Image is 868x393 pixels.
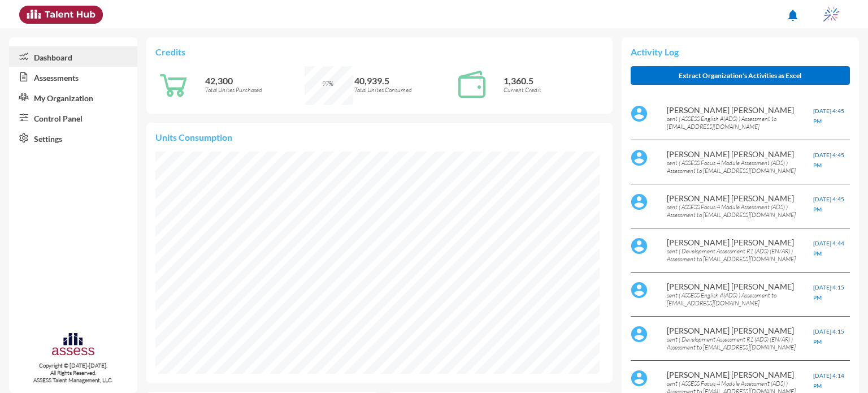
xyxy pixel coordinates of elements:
[631,193,648,210] img: default%20profile%20image.svg
[667,149,813,159] p: [PERSON_NAME] [PERSON_NAME]
[813,240,844,257] span: [DATE] 4:44 PM
[813,107,844,124] span: [DATE] 4:45 PM
[667,370,813,379] p: [PERSON_NAME] [PERSON_NAME]
[813,152,844,169] span: [DATE] 4:45 PM
[667,282,813,291] p: [PERSON_NAME] [PERSON_NAME]
[667,291,813,307] p: sent ( ASSESS English A(ADS) ) Assessment to [EMAIL_ADDRESS][DOMAIN_NAME]
[631,149,648,166] img: default%20profile%20image.svg
[322,80,333,88] span: 97%
[354,86,454,94] p: Total Unites Consumed
[51,331,96,359] img: assesscompany-logo.png
[813,284,844,301] span: [DATE] 4:15 PM
[813,372,844,389] span: [DATE] 4:14 PM
[9,87,137,107] a: My Organization
[155,132,604,142] p: Units Consumption
[631,66,850,85] button: Extract Organization's Activities as Excel
[9,362,137,384] p: Copyright © [DATE]-[DATE]. All Rights Reserved. ASSESS Talent Management, LLC.
[504,75,603,86] p: 1,360.5
[9,107,137,128] a: Control Panel
[631,237,648,254] img: default%20profile%20image.svg
[667,247,813,263] p: sent ( Development Assessment R1 (ADS) (EN/AR) ) Assessment to [EMAIL_ADDRESS][DOMAIN_NAME]
[667,335,813,351] p: sent ( Development Assessment R1 (ADS) (EN/AR) ) Assessment to [EMAIL_ADDRESS][DOMAIN_NAME]
[667,105,813,115] p: [PERSON_NAME] [PERSON_NAME]
[631,282,648,299] img: default%20profile%20image.svg
[504,86,603,94] p: Current Credit
[354,75,454,86] p: 40,939.5
[786,8,800,22] mat-icon: notifications
[667,193,813,203] p: [PERSON_NAME] [PERSON_NAME]
[667,237,813,247] p: [PERSON_NAME] [PERSON_NAME]
[155,46,604,57] p: Credits
[631,370,648,387] img: default%20profile%20image.svg
[813,196,844,213] span: [DATE] 4:45 PM
[631,46,850,57] p: Activity Log
[205,75,305,86] p: 42,300
[9,128,137,148] a: Settings
[667,326,813,335] p: [PERSON_NAME] [PERSON_NAME]
[9,46,137,67] a: Dashboard
[813,328,844,345] span: [DATE] 4:15 PM
[9,67,137,87] a: Assessments
[631,326,648,343] img: default%20profile%20image.svg
[667,203,813,219] p: sent ( ASSESS Focus 4 Module Assessment (ADS) ) Assessment to [EMAIL_ADDRESS][DOMAIN_NAME]
[667,159,813,175] p: sent ( ASSESS Focus 4 Module Assessment (ADS) ) Assessment to [EMAIL_ADDRESS][DOMAIN_NAME]
[205,86,305,94] p: Total Unites Purchased
[631,105,648,122] img: default%20profile%20image.svg
[667,115,813,131] p: sent ( ASSESS English A(ADS) ) Assessment to [EMAIL_ADDRESS][DOMAIN_NAME]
